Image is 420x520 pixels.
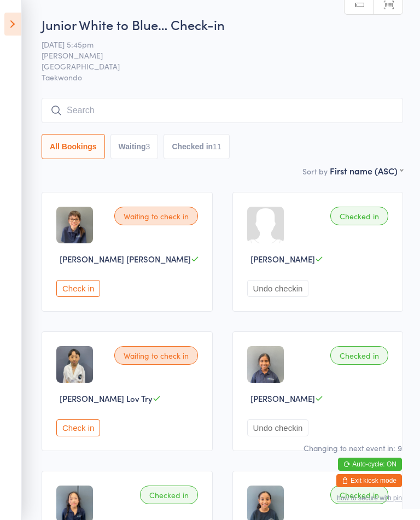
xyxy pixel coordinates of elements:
[42,61,386,72] span: [GEOGRAPHIC_DATA]
[164,134,229,159] button: Checked in11
[56,419,100,436] button: Check in
[42,98,403,123] input: Search
[330,207,388,225] div: Checked in
[304,442,402,453] div: Changing to next event in: 9
[247,419,309,436] button: Undo checkin
[336,474,402,487] button: Exit kiosk mode
[338,458,402,471] button: Auto-cycle: ON
[146,142,150,151] div: 3
[42,50,386,61] span: [PERSON_NAME]
[337,494,402,502] button: how to secure with pin
[247,346,284,383] img: image1740635493.png
[330,165,403,177] div: First name (ASC)
[42,134,105,159] button: All Bookings
[250,393,315,404] span: [PERSON_NAME]
[213,142,221,151] div: 11
[42,15,403,33] h2: Junior White to Blue… Check-in
[60,253,191,265] span: [PERSON_NAME] [PERSON_NAME]
[110,134,159,159] button: Waiting3
[140,486,198,504] div: Checked in
[330,346,388,365] div: Checked in
[56,346,93,383] img: image1747036007.png
[114,207,198,225] div: Waiting to check in
[114,346,198,365] div: Waiting to check in
[302,166,328,177] label: Sort by
[250,253,315,265] span: [PERSON_NAME]
[247,280,309,297] button: Undo checkin
[56,280,100,297] button: Check in
[42,72,403,83] span: Taekwondo
[60,393,153,404] span: [PERSON_NAME] Lov Try
[42,39,386,50] span: [DATE] 5:45pm
[56,207,93,243] img: image1740635955.png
